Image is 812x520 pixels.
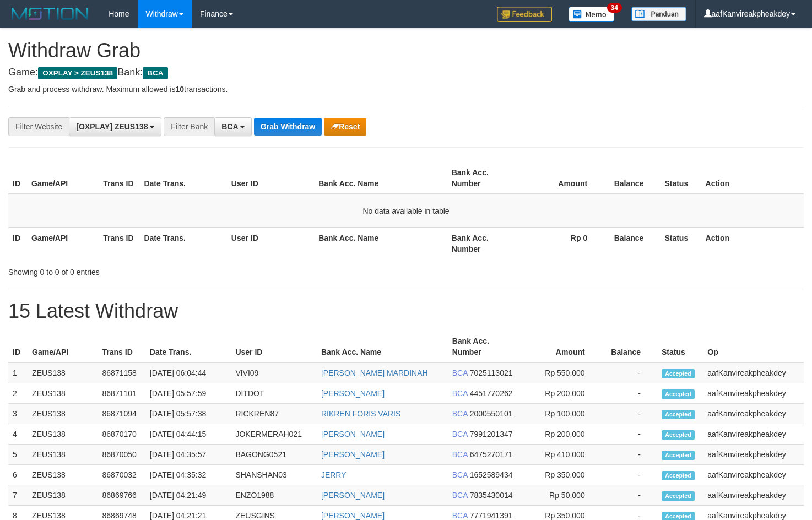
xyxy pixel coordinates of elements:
th: Action [701,227,804,259]
th: Rp 0 [519,227,604,259]
span: OXPLAY > ZEUS138 [38,67,117,79]
td: 86870050 [98,445,145,465]
td: 86870170 [98,424,145,445]
img: panduan.png [631,7,686,21]
td: 3 [8,404,28,424]
th: Date Trans. [145,331,231,362]
span: BCA [221,122,238,131]
a: RIKREN FORIS VARIS [321,409,400,418]
span: 34 [607,3,622,13]
span: BCA [452,511,468,520]
th: Trans ID [99,227,139,259]
th: ID [8,331,28,362]
td: - [602,445,657,465]
td: Rp 50,000 [518,485,602,506]
td: ZEUS138 [28,404,98,424]
td: [DATE] 05:57:38 [145,404,231,424]
img: Feedback.jpg [497,7,552,22]
span: BCA [452,389,468,398]
td: ZEUS138 [28,383,98,404]
td: [DATE] 06:04:44 [145,362,231,383]
td: Rp 200,000 [518,424,602,445]
button: BCA [214,117,252,136]
th: Game/API [27,162,99,194]
th: User ID [227,227,314,259]
td: [DATE] 05:57:59 [145,383,231,404]
h1: Withdraw Grab [8,40,804,62]
td: Rp 350,000 [518,465,602,485]
td: SHANSHAN03 [231,465,317,485]
th: Status [657,331,703,362]
td: - [602,465,657,485]
span: Copy 1652589434 to clipboard [470,470,513,479]
th: User ID [231,331,317,362]
span: Accepted [662,491,695,501]
td: [DATE] 04:35:57 [145,445,231,465]
th: Balance [604,227,660,259]
td: 4 [8,424,28,445]
th: Bank Acc. Number [447,162,519,194]
th: ID [8,227,27,259]
th: Action [701,162,804,194]
th: Bank Acc. Name [314,227,447,259]
td: 1 [8,362,28,383]
th: Bank Acc. Number [448,331,518,362]
a: [PERSON_NAME] [321,491,385,500]
div: Filter Website [8,117,69,136]
th: Bank Acc. Name [314,162,447,194]
td: ZEUS138 [28,424,98,445]
th: Balance [602,331,657,362]
td: 86869766 [98,485,145,506]
img: Button%20Memo.svg [569,7,615,22]
td: VIVI09 [231,362,317,383]
button: [OXPLAY] ZEUS138 [69,117,161,136]
td: Rp 200,000 [518,383,602,404]
span: Copy 2000550101 to clipboard [470,409,513,418]
span: Accepted [662,410,695,419]
h1: 15 Latest Withdraw [8,300,804,322]
th: Date Trans. [139,162,226,194]
td: 6 [8,465,28,485]
td: aafKanvireakpheakdey [703,465,804,485]
th: Op [703,331,804,362]
td: Rp 410,000 [518,445,602,465]
th: Game/API [28,331,98,362]
div: Filter Bank [164,117,214,136]
td: aafKanvireakpheakdey [703,404,804,424]
td: [DATE] 04:35:32 [145,465,231,485]
strong: 10 [175,85,184,94]
th: Balance [604,162,660,194]
span: BCA [452,409,468,418]
th: Status [660,162,701,194]
span: Copy 7771941391 to clipboard [470,511,513,520]
td: RICKREN87 [231,404,317,424]
th: Date Trans. [139,227,226,259]
th: Game/API [27,227,99,259]
span: Copy 6475270171 to clipboard [470,450,513,459]
span: Accepted [662,369,695,378]
span: BCA [452,369,468,377]
span: BCA [452,491,468,500]
td: - [602,404,657,424]
span: BCA [143,67,167,79]
button: Reset [324,118,366,136]
th: User ID [227,162,314,194]
span: BCA [452,470,468,479]
span: Accepted [662,451,695,460]
span: Accepted [662,389,695,399]
h4: Game: Bank: [8,67,804,78]
td: aafKanvireakpheakdey [703,445,804,465]
td: 86871158 [98,362,145,383]
td: aafKanvireakpheakdey [703,383,804,404]
span: Copy 7991201347 to clipboard [470,430,513,438]
th: Trans ID [98,331,145,362]
td: Rp 100,000 [518,404,602,424]
td: [DATE] 04:44:15 [145,424,231,445]
th: Status [660,227,701,259]
a: [PERSON_NAME] [321,450,385,459]
th: Amount [518,331,602,362]
th: Bank Acc. Number [447,227,519,259]
span: Copy 7025113021 to clipboard [470,369,513,377]
th: Bank Acc. Name [317,331,448,362]
td: 86870032 [98,465,145,485]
